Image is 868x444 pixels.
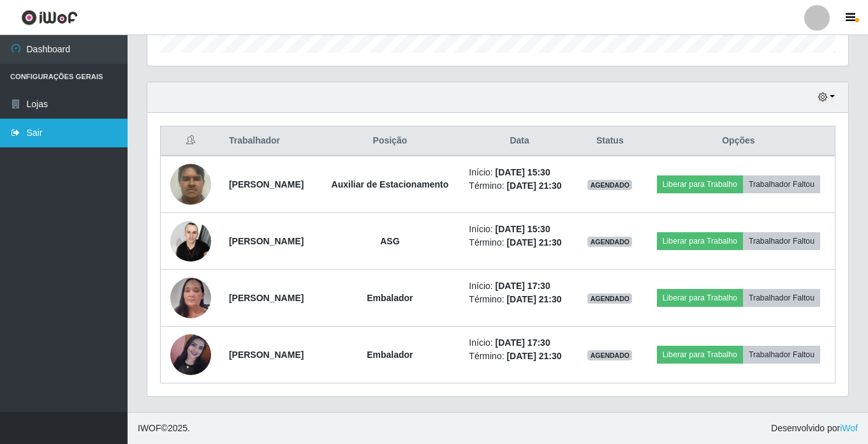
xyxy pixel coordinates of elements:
strong: Embalador [367,350,413,360]
span: AGENDADO [587,293,632,304]
strong: Auxiliar de Estacionamento [332,179,449,189]
time: [DATE] 21:30 [506,294,561,304]
span: Desenvolvido por [771,422,858,435]
img: 1752587880902.jpeg [170,157,211,211]
strong: Embalador [367,293,413,303]
button: Trabalhador Faltou [743,232,820,250]
span: AGENDADO [587,180,632,190]
img: CoreUI Logo [21,10,78,26]
li: Início: [469,166,570,179]
time: [DATE] 21:30 [506,237,561,248]
time: [DATE] 21:30 [506,181,561,191]
button: Liberar para Trabalho [657,175,743,193]
time: [DATE] 17:30 [496,337,550,348]
li: Término: [469,293,570,306]
span: IWOF [138,423,161,433]
li: Término: [469,179,570,193]
button: Trabalhador Faltou [743,175,820,193]
strong: [PERSON_NAME] [229,236,304,246]
li: Término: [469,236,570,249]
span: © 2025 . [138,422,190,435]
button: Liberar para Trabalho [657,289,743,307]
button: Trabalhador Faltou [743,289,820,307]
img: 1752499690681.jpeg [170,334,211,375]
a: iWof [840,423,858,433]
img: 1709948843689.jpeg [170,254,211,343]
span: AGENDADO [587,350,632,360]
th: Status [578,126,642,156]
th: Posição [318,126,461,156]
strong: [PERSON_NAME] [229,293,304,303]
span: AGENDADO [587,237,632,247]
strong: [PERSON_NAME] [229,350,304,360]
time: [DATE] 21:30 [506,351,561,361]
img: 1747925689059.jpeg [170,214,211,268]
time: [DATE] 15:30 [496,167,550,177]
button: Trabalhador Faltou [743,346,820,364]
button: Liberar para Trabalho [657,232,743,250]
time: [DATE] 15:30 [496,224,550,234]
time: [DATE] 17:30 [496,281,550,291]
strong: [PERSON_NAME] [229,179,304,189]
th: Data [461,126,577,156]
li: Início: [469,336,570,350]
button: Liberar para Trabalho [657,346,743,364]
th: Trabalhador [221,126,319,156]
li: Início: [469,279,570,293]
th: Opções [642,126,835,156]
li: Início: [469,223,570,236]
strong: ASG [380,236,399,246]
li: Término: [469,350,570,363]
